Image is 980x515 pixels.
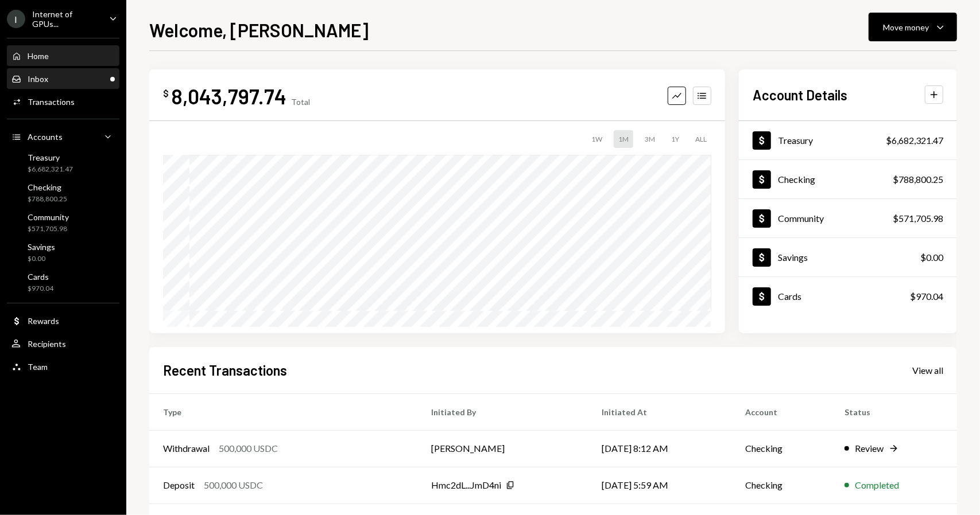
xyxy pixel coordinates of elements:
[28,272,53,282] div: Cards
[886,134,943,147] div: $6,682,321.47
[691,130,711,148] div: ALL
[7,179,119,206] a: Checking$788,800.25
[163,442,210,455] div: Withdrawal
[163,478,195,492] div: Deposit
[7,10,25,28] div: I
[291,97,310,107] div: Total
[7,68,119,89] a: Inbox
[893,212,943,225] div: $571,705.98
[667,130,684,148] div: 1Y
[910,290,943,303] div: $970.04
[7,209,119,236] a: Community$571,705.98
[883,21,929,33] div: Move money
[28,165,73,174] div: $6,682,321.47
[28,224,69,234] div: $571,705.98
[778,291,801,302] div: Cards
[28,153,73,162] div: Treasury
[640,130,660,148] div: 3M
[731,393,831,430] th: Account
[28,339,66,349] div: Recipients
[163,88,169,99] div: $
[219,442,278,455] div: 500,000 USDC
[912,364,943,376] a: View all
[739,160,957,198] a: Checking$788,800.25
[28,362,48,372] div: Team
[588,430,732,467] td: [DATE] 8:12 AM
[869,13,957,41] button: Move money
[731,430,831,467] td: Checking
[588,467,732,504] td: [DATE] 5:59 AM
[614,130,633,148] div: 1M
[920,251,943,264] div: $0.00
[739,121,957,159] a: Treasury$6,682,321.47
[588,393,732,430] th: Initiated At
[7,149,119,177] a: Treasury$6,682,321.47
[28,74,48,84] div: Inbox
[28,132,63,142] div: Accounts
[778,174,815,185] div: Checking
[431,478,501,492] div: Hmc2dL...JmD4ni
[28,51,49,61] div: Home
[778,213,824,224] div: Community
[739,238,957,276] a: Savings$0.00
[417,393,587,430] th: Initiated By
[28,284,53,294] div: $970.04
[7,268,119,296] a: Cards$970.04
[778,252,808,263] div: Savings
[753,85,847,104] h2: Account Details
[893,173,943,186] div: $788,800.25
[855,442,884,455] div: Review
[417,430,587,467] td: [PERSON_NAME]
[28,182,67,192] div: Checking
[7,45,119,66] a: Home
[28,242,55,252] div: Savings
[32,9,100,29] div: Internet of GPUs...
[28,97,75,107] div: Transactions
[163,361,287,380] h2: Recent Transactions
[7,126,119,147] a: Accounts
[204,478,263,492] div: 500,000 USDC
[739,199,957,237] a: Community$571,705.98
[7,239,119,266] a: Savings$0.00
[149,393,417,430] th: Type
[28,316,59,326] div: Rewards
[28,212,69,222] div: Community
[171,83,286,109] div: 8,043,797.74
[28,194,67,204] div: $788,800.25
[855,478,899,492] div: Completed
[28,254,55,264] div: $0.00
[149,18,369,41] h1: Welcome, [PERSON_NAME]
[912,365,943,376] div: View all
[7,333,119,354] a: Recipients
[587,130,607,148] div: 1W
[778,135,813,146] div: Treasury
[7,310,119,331] a: Rewards
[739,277,957,315] a: Cards$970.04
[7,356,119,377] a: Team
[731,467,831,504] td: Checking
[7,91,119,112] a: Transactions
[831,393,957,430] th: Status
